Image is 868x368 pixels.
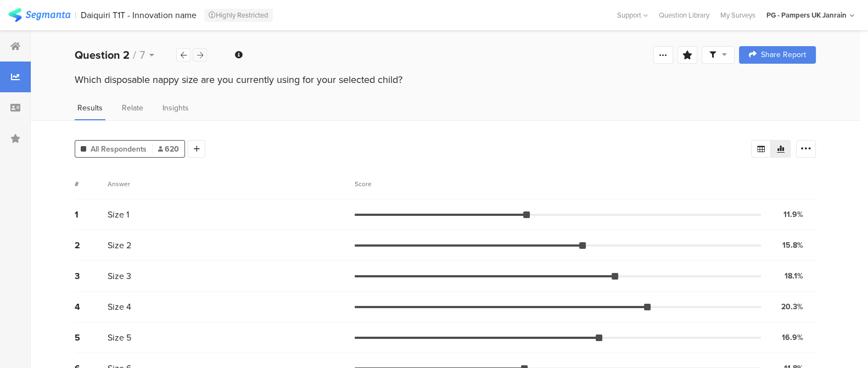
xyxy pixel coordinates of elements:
span: Size 3 [108,270,131,282]
span: 7 [139,47,145,63]
div: 2 [75,239,108,252]
span: / [133,47,136,63]
div: Daiquiri T1T - Innovation name [81,10,197,20]
div: 4 [75,300,108,313]
span: Size 2 [108,239,131,252]
div: 15.8% [782,239,803,251]
div: Answer [108,179,130,189]
div: 5 [75,331,108,344]
div: 18.1% [785,270,803,282]
div: Support [617,7,648,24]
a: My Surveys [715,10,761,20]
b: Question 2 [75,47,130,63]
div: 1 [75,208,108,221]
span: Relate [122,102,143,114]
span: All Respondents [91,143,147,155]
div: Highly Restricted [204,9,273,22]
span: Share Report [761,51,806,59]
div: 11.9% [783,209,803,220]
div: Score [355,179,378,189]
span: Results [77,102,103,114]
img: segmanta logo [8,8,70,22]
div: | [75,9,76,21]
span: Insights [163,102,189,114]
div: 16.9% [782,332,803,343]
div: 20.3% [781,301,803,313]
span: 620 [158,143,179,155]
div: # [75,179,108,189]
span: Size 4 [108,300,131,313]
div: PG - Pampers UK Janrain [766,10,847,20]
div: Which disposable nappy size are you currently using for your selected child? [75,73,816,87]
span: Size 1 [108,208,129,221]
a: Question Library [653,10,715,20]
span: Size 5 [108,331,131,344]
div: 3 [75,270,108,282]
